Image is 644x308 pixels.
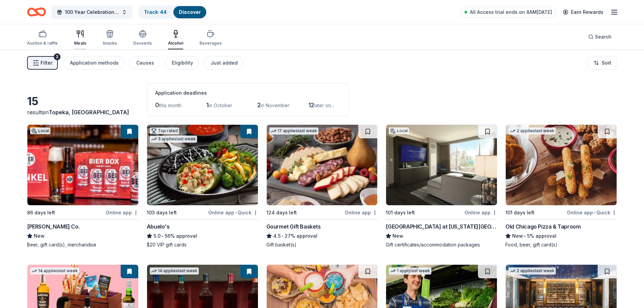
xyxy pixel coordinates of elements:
div: 5% approval [505,232,617,240]
div: Snacks [102,41,117,46]
span: New [392,232,403,240]
a: Earn Rewards [559,6,607,18]
div: Beer, gift card(s), merchandise [27,241,139,248]
span: in October [209,102,232,108]
div: 124 days left [266,209,297,217]
button: Search [583,30,617,44]
div: 86 days left [27,209,55,217]
button: Eligibility [165,56,198,70]
div: Meals [74,41,86,46]
div: 2 [54,53,61,60]
span: All Access trial ends on 8AM[DATE] [470,8,552,16]
div: Application deadlines [155,89,340,97]
span: 0 [155,101,159,109]
img: Image for Abuelo's [147,125,258,205]
a: Track· 44 [144,9,167,15]
div: Desserts [133,41,152,46]
img: Image for Hollywood Casino at Kansas Speedway [386,125,497,205]
div: Alcohol [168,41,183,46]
a: Discover [179,9,201,15]
div: Local [30,127,50,134]
span: • [282,233,283,239]
span: • [235,210,237,215]
div: Gift certificates/accommodation packages [386,241,497,248]
div: [GEOGRAPHIC_DATA] at [US_STATE][GEOGRAPHIC_DATA] [386,222,497,231]
span: in November [261,102,289,108]
div: Top rated [150,127,179,134]
span: 4.5 [273,232,281,240]
div: 2 applies last week [508,267,556,275]
div: Online app [464,208,497,217]
img: Image for KC Bier Co. [27,125,138,205]
div: Online app [345,208,378,217]
button: Sort [588,56,617,70]
div: Online app Quick [208,208,258,217]
div: 3 applies last week [150,136,197,143]
div: Beverages [199,41,222,46]
div: Gourmet Gift Baskets [266,222,321,231]
div: Application methods [70,59,119,67]
button: Filter2 [27,56,58,70]
div: 101 days left [505,209,534,217]
div: Online app Quick [567,208,617,217]
a: Image for Abuelo's Top rated3 applieslast week103 days leftOnline app•QuickAbuelo's5.0•56% approv... [147,124,258,248]
button: Just added [204,56,243,70]
div: results [27,108,139,116]
div: 103 days left [147,209,177,217]
button: Alcohol [168,27,183,49]
div: Local [389,127,409,134]
span: • [594,210,595,215]
div: [PERSON_NAME] Co. [27,222,79,231]
button: Beverages [199,27,222,49]
div: Food, beer, gift card(s) [505,241,617,248]
span: 12 [308,101,314,109]
span: this month [159,102,182,108]
span: New [512,232,523,240]
a: Image for KC Bier Co.Local86 days leftOnline app[PERSON_NAME] Co.NewBeer, gift card(s), merchandise [27,124,139,248]
img: Image for Gourmet Gift Baskets [267,125,378,205]
span: later on... [314,102,334,108]
span: Search [595,33,612,41]
div: 1 apply last week [389,267,431,275]
div: 17 applies last week [269,127,318,135]
span: 2 [257,101,261,109]
span: 5.0 [153,232,161,240]
span: Topeka, [GEOGRAPHIC_DATA] [49,109,129,116]
button: Application methods [63,56,124,70]
span: Filter [41,59,52,67]
img: Image for Old Chicago Pizza & Taproom [506,125,617,205]
div: 14 applies last week [30,267,79,275]
div: 27% approval [266,232,378,240]
div: 15 [27,95,139,108]
div: Online app [106,208,139,217]
a: Image for Gourmet Gift Baskets17 applieslast week124 days leftOnline appGourmet Gift Baskets4.5•2... [266,124,378,248]
span: New [34,232,45,240]
div: Old Chicago Pizza & Taproom [505,222,580,231]
span: Sort [602,59,611,67]
button: Auction & raffle [27,27,58,49]
button: Causes [129,56,160,70]
div: 14 applies last week [150,267,199,275]
span: • [162,233,163,239]
div: Causes [136,59,154,67]
span: 100 Year Celebration Speakeasy Gala [65,8,119,16]
a: Image for Hollywood Casino at Kansas SpeedwayLocal101 days leftOnline app[GEOGRAPHIC_DATA] at [US... [386,124,497,248]
div: 56% approval [147,232,258,240]
button: 100 Year Celebration Speakeasy Gala [51,5,133,19]
div: $20 VIP gift cards [147,241,258,248]
a: Image for Old Chicago Pizza & Taproom2 applieslast week101 days leftOnline app•QuickOld Chicago P... [505,124,617,248]
div: Gift basket(s) [266,241,378,248]
div: Auction & raffle [27,41,58,46]
div: 2 applies last week [508,127,556,135]
button: Desserts [133,27,152,49]
button: Track· 44Discover [138,5,207,19]
span: 1 [206,101,209,109]
button: Snacks [102,27,117,49]
div: Eligibility [172,59,193,67]
span: in [44,109,129,116]
a: All Access trial ends on 8AM[DATE] [460,7,556,18]
a: Home [27,4,46,20]
span: • [524,233,526,239]
button: Meals [74,27,86,49]
div: Just added [211,59,238,67]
